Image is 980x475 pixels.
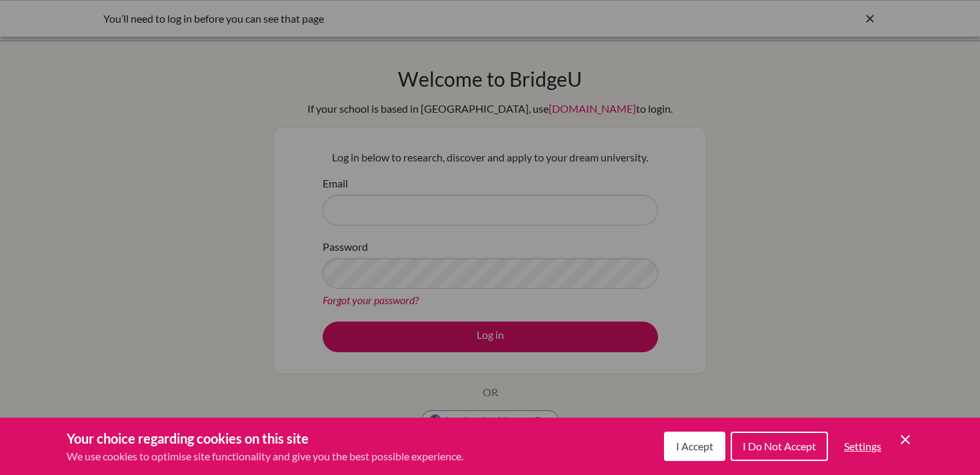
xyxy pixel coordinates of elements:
p: We use cookies to optimise site functionality and give you the best possible experience. [67,448,463,464]
button: I Do Not Accept [731,432,828,461]
h3: Your choice regarding cookies on this site [67,428,463,448]
span: Settings [844,440,881,452]
button: I Accept [664,432,725,461]
button: Save and close [897,432,913,448]
span: I Accept [676,440,713,452]
button: Settings [833,433,892,460]
span: I Do Not Accept [743,440,816,452]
